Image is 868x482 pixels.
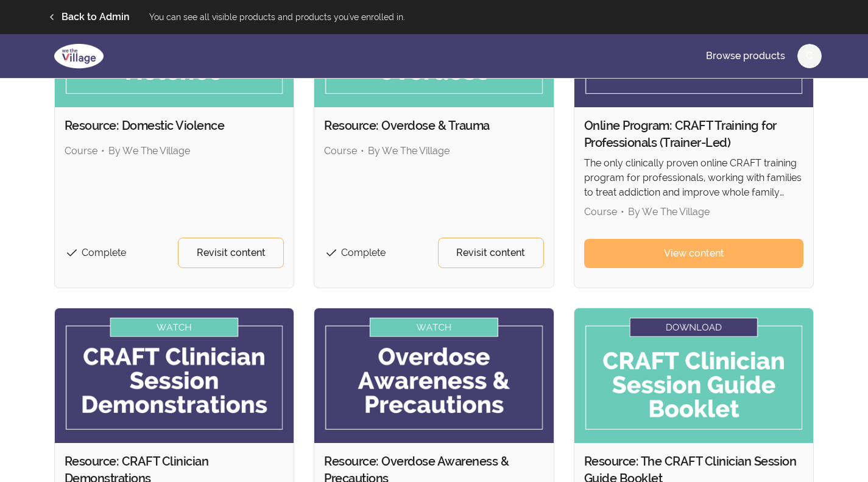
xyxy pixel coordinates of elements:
span: Complete [82,247,126,258]
span: Revisit content [197,246,266,260]
span: By We The Village [108,145,190,157]
a: Back to Admin [47,10,130,24]
p: The only clinically proven online CRAFT training program for professionals, working with families... [584,156,804,200]
span: • [361,145,364,157]
span: Complete [341,247,386,258]
span: Course [324,145,357,157]
button: C [797,44,822,68]
img: We The Village logo [47,41,111,71]
span: check [324,246,339,260]
span: View content [664,246,724,261]
img: Product image for Resource: Overdose Awareness & Precautions [314,308,554,443]
p: You can see all visible products and products you've enrolled in. [149,11,405,23]
h2: Resource: Domestic Violence [65,117,284,134]
a: Browse products [696,41,795,71]
span: Revisit content [456,246,525,260]
a: Revisit content [178,238,284,268]
h2: Online Program: CRAFT Training for Professionals (Trainer-Led) [584,117,804,151]
span: • [101,145,105,157]
span: By We The Village [368,145,450,157]
a: View content [584,239,804,268]
a: Revisit content [438,238,544,268]
span: By We The Village [628,206,710,218]
span: Course [584,206,617,218]
span: • [621,206,624,218]
span: Course [65,145,97,157]
h2: Resource: Overdose & Trauma [324,117,544,134]
span: check [65,246,79,260]
img: Product image for Resource: CRAFT Clinician Demonstrations [55,308,294,443]
img: Product image for Resource: The CRAFT Clinician Session Guide Booklet [574,308,814,443]
nav: Main [696,41,822,71]
span: Back to Admin [62,10,130,24]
